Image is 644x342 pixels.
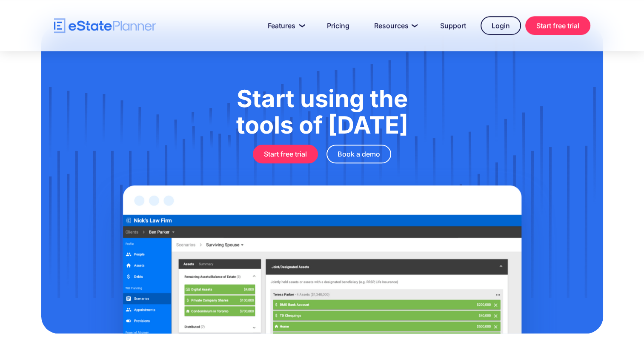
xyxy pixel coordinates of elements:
[326,145,391,163] a: Book a demo
[364,17,426,34] a: Resources
[253,145,318,163] a: Start free trial
[258,17,312,34] a: Features
[481,16,521,35] a: Login
[430,17,476,34] a: Support
[84,85,561,138] h1: Start using the tools of [DATE]
[54,18,156,33] a: home
[525,16,590,35] a: Start free trial
[317,17,360,34] a: Pricing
